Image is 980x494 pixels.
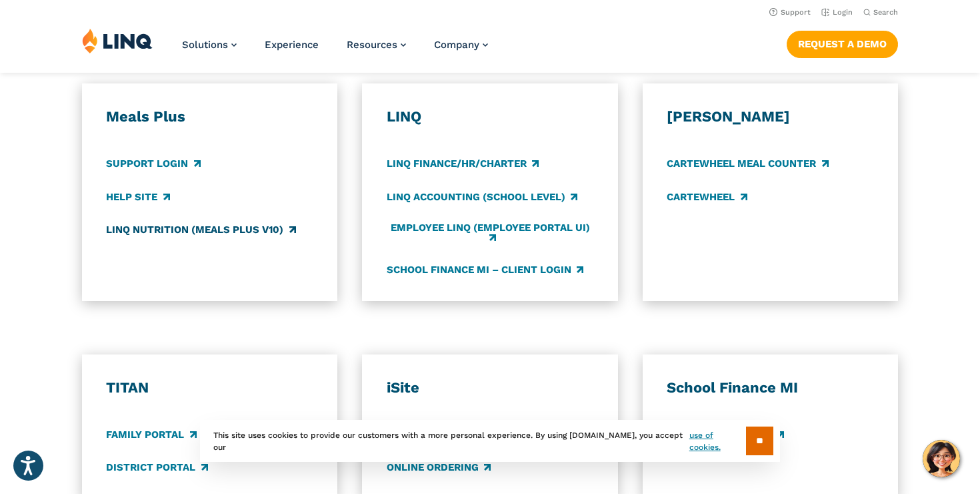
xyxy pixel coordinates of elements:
a: Resources [347,39,406,51]
span: Resources [347,39,397,51]
a: use of cookies. [689,429,746,453]
img: LINQ | K‑12 Software [82,28,153,53]
button: Hello, have a question? Let’s chat. [923,440,960,477]
a: Request a Demo [787,31,898,57]
button: Open Search Bar [863,7,898,17]
a: Solutions [182,39,237,51]
a: Help Site [106,190,169,204]
a: Experience [265,39,319,51]
h3: Meals Plus [106,107,313,126]
h3: [PERSON_NAME] [667,107,873,126]
a: School Finance MI – Client Login [387,262,583,277]
a: Support [769,8,811,17]
div: This site uses cookies to provide our customers with a more personal experience. By using [DOMAIN... [200,420,780,462]
h3: TITAN [106,379,313,397]
a: Employee LINQ (Employee Portal UI) [387,222,593,244]
nav: Button Navigation [787,28,898,57]
h3: LINQ [387,107,593,126]
a: Support Login [106,157,200,172]
nav: Primary Navigation [182,28,488,72]
a: CARTEWHEEL [667,190,747,204]
span: Search [873,8,898,17]
a: CARTEWHEEL Meal Counter [667,157,828,172]
a: LINQ Accounting (school level) [387,190,577,204]
a: LINQ Nutrition (Meals Plus v10) [106,222,295,237]
a: Company [434,39,488,51]
span: Solutions [182,39,228,51]
h3: School Finance MI [667,379,873,397]
h3: iSite [387,379,593,397]
a: LINQ Finance/HR/Charter [387,157,539,172]
a: Login [821,8,853,17]
span: Company [434,39,479,51]
a: Family Portal [106,428,196,443]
